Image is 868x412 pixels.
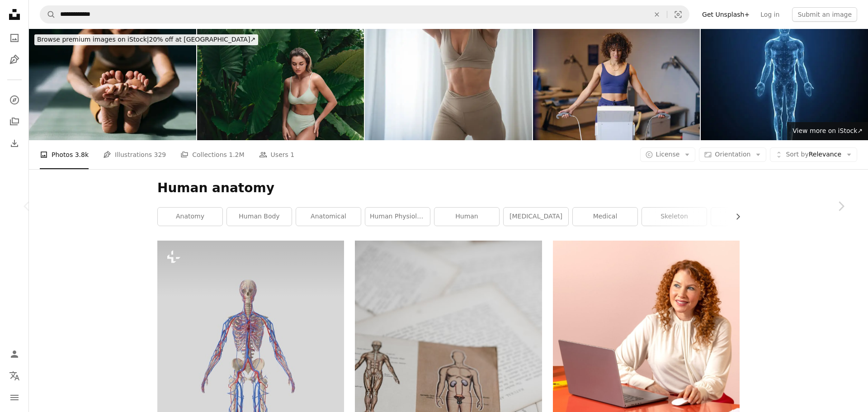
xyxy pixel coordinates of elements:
[770,147,857,162] button: Sort byRelevance
[180,140,244,169] a: Collections 1.2M
[40,5,689,24] form: Find visuals sitewide
[157,377,344,385] a: a human body with a lot of blood and blood vessels
[786,150,841,159] span: Relevance
[792,7,857,22] button: Submit an image
[365,29,532,140] img: Young woman performs home fitness routine, Pilates
[786,151,808,158] span: Sort by
[154,150,166,160] span: 329
[365,208,430,226] a: human physiology
[355,377,542,385] a: shallow focus photo of book page
[504,208,568,226] a: [MEDICAL_DATA]
[197,29,364,140] img: Young woman with wet hair wearing bikini surrounded by lush tropical leaves
[5,113,24,131] a: Collections
[5,51,24,69] a: Illustrations
[5,388,24,407] button: Menu
[37,36,255,43] span: 20% off at [GEOGRAPHIC_DATA] ↗
[259,140,295,169] a: Users 1
[701,29,868,140] img: Human body. Abstract . Digital anatomy, Medical technology, Muscle structure.
[5,29,24,47] a: Photos
[814,163,868,250] a: Next
[5,134,24,152] a: Download History
[29,29,196,140] img: Harmony of Body and Mind: Japanese Woman's Stretching for Wellness
[667,6,689,23] button: Visual search
[697,7,755,22] a: Get Unsplash+
[29,29,264,51] a: Browse premium images on iStock|20% off at [GEOGRAPHIC_DATA]↗
[158,208,222,226] a: anatomy
[640,147,696,162] button: License
[227,208,292,226] a: human body
[533,29,700,140] img: Woman Using a Body Composition Analysis Machine
[715,151,750,158] span: Orientation
[290,150,294,160] span: 1
[642,208,707,226] a: skeleton
[229,150,244,160] span: 1.2M
[296,208,361,226] a: anatomical
[573,208,637,226] a: medical
[730,208,740,226] button: scroll list to the right
[787,122,868,140] a: View more on iStock↗
[103,140,166,169] a: Illustrations 329
[647,6,667,23] button: Clear
[699,147,766,162] button: Orientation
[5,345,24,363] a: Log in / Sign up
[711,208,776,226] a: brain
[157,180,740,196] h1: Human anatomy
[5,367,24,385] button: Language
[5,91,24,109] a: Explore
[755,7,785,22] a: Log in
[434,208,499,226] a: human
[37,36,149,43] span: Browse premium images on iStock |
[656,151,680,158] span: License
[40,6,56,23] button: Search Unsplash
[793,127,863,134] span: View more on iStock ↗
